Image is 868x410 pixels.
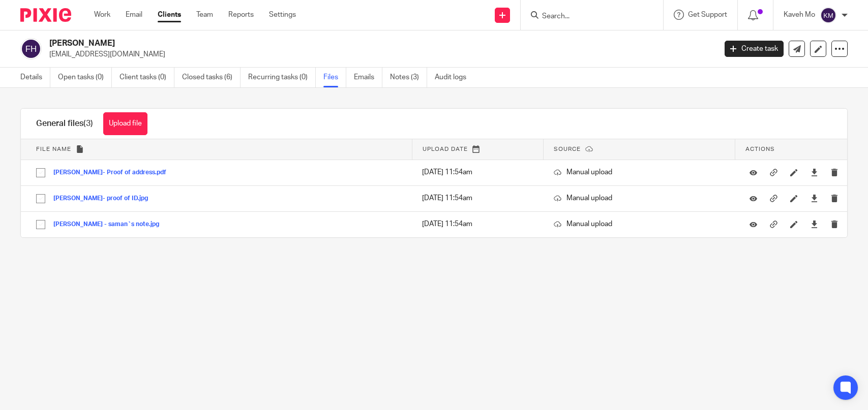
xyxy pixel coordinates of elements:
[811,167,818,177] a: Download
[422,219,533,229] p: [DATE] 11:54am
[196,10,213,20] a: Team
[554,167,725,177] p: Manual upload
[20,68,50,87] a: Details
[20,8,71,22] img: Pixie
[269,10,296,20] a: Settings
[422,193,533,203] p: [DATE] 11:54am
[554,193,725,203] p: Manual upload
[36,146,71,152] span: File name
[422,167,533,177] p: [DATE] 11:54am
[53,221,167,228] button: [PERSON_NAME] - saman`s note.jpg
[126,10,142,20] a: Email
[94,10,110,20] a: Work
[423,146,468,152] span: Upload date
[31,215,50,234] input: Select
[53,195,156,202] button: [PERSON_NAME]- proof of ID.jpg
[784,10,815,20] p: Kaveh Mo
[323,68,346,87] a: Files
[354,68,382,87] a: Emails
[554,146,581,152] span: Source
[811,193,818,203] a: Download
[58,68,112,87] a: Open tasks (0)
[31,163,50,182] input: Select
[820,7,836,23] img: svg%3E
[248,68,316,87] a: Recurring tasks (0)
[390,68,427,87] a: Notes (3)
[49,49,709,59] p: [EMAIL_ADDRESS][DOMAIN_NAME]
[725,41,784,57] a: Create task
[31,189,50,208] input: Select
[119,68,174,87] a: Client tasks (0)
[83,119,93,128] span: (3)
[688,11,727,18] span: Get Support
[811,219,818,229] a: Download
[103,112,147,135] button: Upload file
[53,169,174,176] button: [PERSON_NAME]- Proof of address.pdf
[158,10,181,20] a: Clients
[49,38,577,49] h2: [PERSON_NAME]
[554,219,725,229] p: Manual upload
[541,12,633,21] input: Search
[745,146,775,152] span: Actions
[20,38,42,59] img: svg%3E
[228,10,254,20] a: Reports
[435,68,474,87] a: Audit logs
[36,118,93,129] h1: General files
[182,68,241,87] a: Closed tasks (6)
